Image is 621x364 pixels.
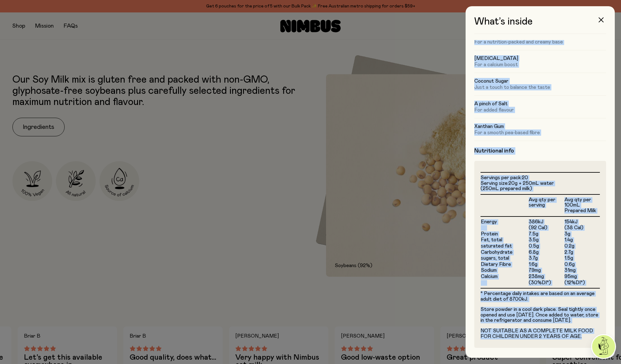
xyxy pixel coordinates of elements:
[481,291,600,302] p: * Percentage daily intakes are based on an average adult diet of 8700kJ.
[481,274,498,279] span: Calcium
[481,237,502,242] span: Fat, total
[528,216,564,225] td: 386kJ
[564,237,600,243] td: 1.4g
[528,280,564,288] td: (30%DI*)
[564,243,600,249] td: 0.2g
[528,237,564,243] td: 3.5g
[474,61,606,68] p: For a calcium boost
[481,181,600,192] li: Serving size:
[481,219,497,224] span: Energy
[474,78,606,84] h5: Coconut Sugar
[564,216,600,225] td: 154kJ
[564,194,600,216] th: Avg qty per 100mL Prepared Milk
[474,123,606,130] h5: Xanthan Gum
[528,194,564,216] th: Avg qty per serving
[474,55,606,61] h5: [MEDICAL_DATA]
[528,262,564,268] td: 1.6g
[528,274,564,280] td: 238mg
[528,255,564,262] td: 3.7g
[528,267,564,274] td: 79mg
[481,175,600,181] li: Servings per pack:
[481,328,600,339] p: NOT SUITABLE AS A COMPLETE MILK FOOD FOR CHILDREN UNDER 2 YEARS OF AGE.
[481,262,511,267] span: Dietary Fibre
[481,181,554,191] span: 20g + 250mL water (250mL prepared milk)
[564,280,600,288] td: (12%DI*)
[564,225,600,231] td: (38 Cal)
[564,255,600,262] td: 1.5g
[474,107,606,113] p: For added flavour
[474,16,606,34] h3: What’s inside
[481,268,497,273] span: Sodium
[564,231,600,237] td: 3g
[481,256,509,261] span: sugars, total
[481,243,512,248] span: saturated fat
[522,175,528,180] span: 20
[592,335,615,358] img: agent
[564,249,600,256] td: 2.7g
[564,267,600,274] td: 31mg
[528,243,564,249] td: 0.5g
[481,250,513,255] span: Carbohydrate
[564,274,600,280] td: 95mg
[528,231,564,237] td: 7.5g
[564,262,600,268] td: 0.6g
[474,101,606,107] h5: A pinch of Salt
[474,39,606,45] p: For a nutrition-packed and creamy base
[481,307,600,323] p: Store powder in a cool dark place. Seal tightly once opened and use [DATE]. Once added to water, ...
[528,249,564,256] td: 6.8g
[481,231,498,236] span: Protein
[474,130,606,136] p: For a smooth pea-based fibre
[474,147,606,155] h4: Nutritional info
[474,84,606,90] p: Just a touch to balance the taste
[528,225,564,231] td: (92 Cal)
